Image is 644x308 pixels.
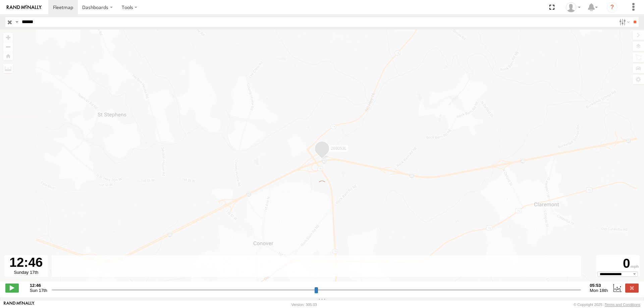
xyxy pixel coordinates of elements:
div: © Copyright 2025 - [574,303,640,307]
label: Search Filter Options [616,17,631,27]
img: rand-logo.svg [7,5,42,10]
label: Play/Stop [5,284,19,292]
span: Sun 17th Aug 2025 [30,288,47,293]
a: Terms and Conditions [605,303,640,307]
div: 0 [597,256,639,271]
label: Close [625,284,639,292]
strong: 05:53 [590,283,608,288]
div: Version: 305.03 [291,303,317,307]
a: Visit our Website [4,301,35,308]
span: Mon 18th Aug 2025 [590,288,608,293]
i: ? [607,2,618,13]
label: Search Query [14,17,19,27]
strong: 12:46 [30,283,47,288]
div: Zack Abernathy [563,2,583,12]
